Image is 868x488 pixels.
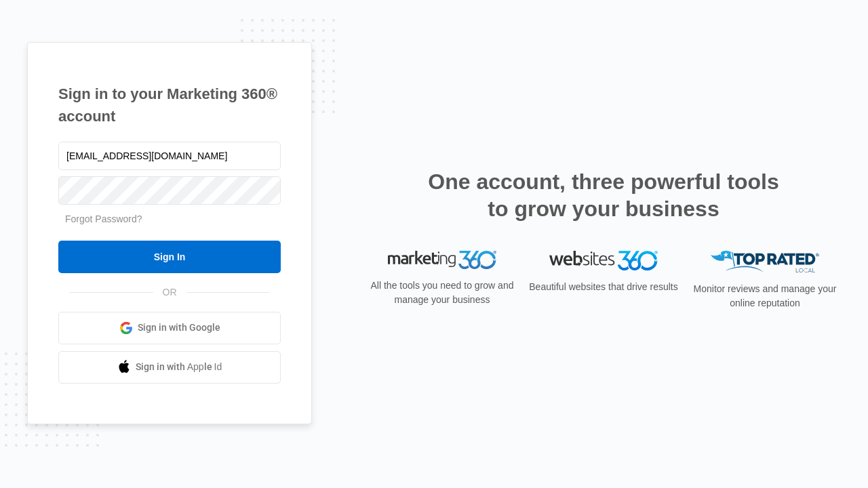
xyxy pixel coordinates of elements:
[424,168,783,222] h2: One account, three powerful tools to grow your business
[58,142,281,170] input: Email
[58,241,281,273] input: Sign In
[58,83,281,127] h1: Sign in to your Marketing 360® account
[711,251,819,273] img: Top Rated Local
[58,351,281,384] a: Sign in with Apple Id
[136,360,222,374] span: Sign in with Apple Id
[65,213,142,224] a: Forgot Password?
[388,251,496,270] img: Marketing 360
[58,312,281,344] a: Sign in with Google
[528,280,679,294] p: Beautiful websites that drive results
[549,251,658,270] img: Websites 360
[153,285,186,300] span: OR
[138,321,220,335] span: Sign in with Google
[366,279,518,307] p: All the tools you need to grow and manage your business
[689,282,841,310] p: Monitor reviews and manage your online reputation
